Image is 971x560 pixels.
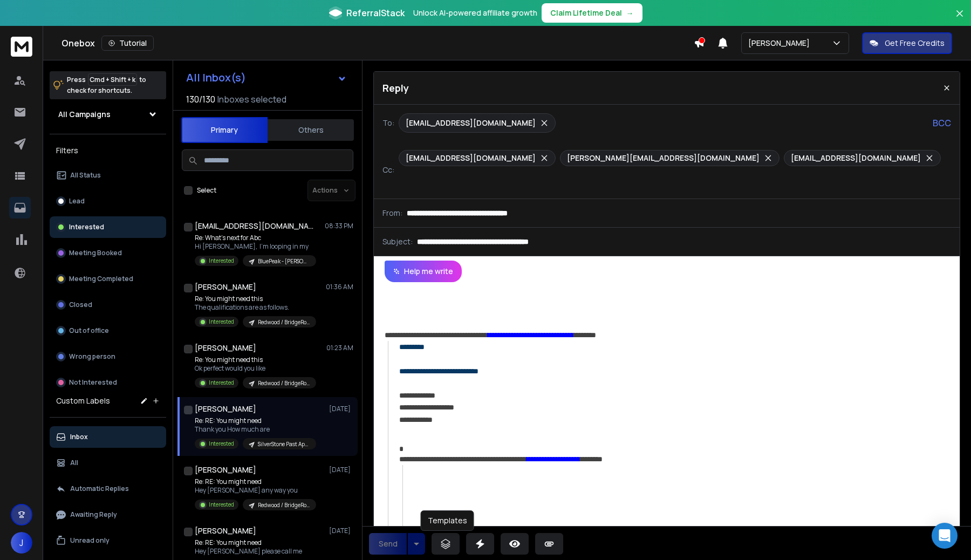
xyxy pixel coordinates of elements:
p: [DATE] [329,466,353,474]
button: All Inbox(s) [177,67,355,88]
button: Automatic Replies [50,478,166,500]
p: [DATE] [329,405,353,413]
button: Claim Lifetime Deal→ [542,3,642,23]
p: Out of office [69,326,109,335]
p: Re: You might need this [195,356,316,364]
button: Wrong person [50,346,166,367]
button: Meeting Booked [50,242,166,264]
p: The qualifications are as follows. [195,303,316,312]
button: Interested [50,216,166,238]
button: Meeting Completed [50,268,166,290]
p: [EMAIL_ADDRESS][DOMAIN_NAME] [406,153,536,163]
p: SilverStone Past Approvals - [PERSON_NAME] [258,440,310,448]
p: Unread only [70,536,110,545]
button: Awaiting Reply [50,504,166,525]
p: From: [382,208,402,218]
button: Others [268,118,354,142]
h1: [EMAIL_ADDRESS][DOMAIN_NAME] [195,221,313,231]
h3: Filters [50,143,166,158]
p: Re: RE: You might need [195,538,316,547]
p: Not Interested [69,378,117,387]
button: Closed [50,294,166,316]
h1: [PERSON_NAME] [195,465,256,475]
p: Get Free Credits [885,38,945,49]
span: Cmd + Shift + k [88,73,137,86]
h1: All Campaigns [58,109,111,120]
button: J [11,532,32,554]
p: Inbox [70,433,88,441]
button: Unread only [50,530,166,551]
h1: [PERSON_NAME] [195,525,256,536]
h1: [PERSON_NAME] [195,404,256,414]
button: All [50,452,166,474]
p: All [70,459,78,467]
h1: All Inbox(s) [186,72,246,83]
p: To: [382,118,394,128]
p: Redwood / BridgeRock - [PERSON_NAME] [258,379,310,387]
p: Closed [69,301,92,309]
p: Interested [209,257,234,265]
p: Re: You might need this [195,295,316,303]
p: Reply [382,80,409,95]
p: [PERSON_NAME] [748,38,814,49]
button: Inbox [50,426,166,448]
p: Hi [PERSON_NAME], I'm looping in my [195,242,316,251]
p: 01:36 AM [326,283,353,291]
p: Interested [209,318,234,326]
p: Subject: [382,236,413,247]
p: Ok perfect would you like [195,364,316,373]
p: [EMAIL_ADDRESS][DOMAIN_NAME] [791,153,921,163]
label: Select [197,186,216,195]
button: Lead [50,190,166,212]
p: BCC [933,117,951,129]
p: Re: What’s next for Abc [195,234,316,242]
button: Get Free Credits [862,32,952,54]
p: Wrong person [69,352,115,361]
p: Thank you How much are [195,425,316,434]
span: 130 / 130 [186,93,215,106]
p: Redwood / BridgeRock - [PERSON_NAME] [258,318,310,326]
div: Templates [421,510,474,531]
p: 01:23 AM [326,344,353,352]
button: All Campaigns [50,104,166,125]
p: Lead [69,197,85,206]
div: Onebox [61,36,694,51]
h1: [PERSON_NAME] [195,343,256,353]
p: Unlock AI-powered affiliate growth [413,8,537,18]
p: Press to check for shortcuts. [67,74,146,96]
h3: Inboxes selected [217,93,286,106]
p: Interested [69,223,104,231]
p: Interested [209,440,234,448]
button: Tutorial [101,36,154,51]
div: Open Intercom Messenger [932,523,958,549]
span: ReferralStack [346,6,405,19]
p: Meeting Booked [69,249,122,257]
p: BluePeak - [PERSON_NAME] [258,257,310,265]
button: Help me write [385,261,462,282]
p: Hey [PERSON_NAME] please call me [195,547,316,556]
p: Hey [PERSON_NAME] any way you [195,486,316,495]
p: Cc: [382,165,394,175]
p: Re: RE: You might need [195,416,316,425]
button: Close banner [953,6,967,32]
p: Automatic Replies [70,484,129,493]
p: [PERSON_NAME][EMAIL_ADDRESS][DOMAIN_NAME] [567,153,760,163]
p: [DATE] [329,527,353,535]
button: Out of office [50,320,166,342]
p: Awaiting Reply [70,510,117,519]
p: Interested [209,379,234,387]
span: → [626,8,634,18]
p: All Status [70,171,101,180]
button: All Status [50,165,166,186]
h1: [PERSON_NAME] [195,282,256,292]
button: Primary [181,117,268,143]
p: Meeting Completed [69,275,133,283]
p: 08:33 PM [325,222,353,230]
p: [EMAIL_ADDRESS][DOMAIN_NAME] [406,118,536,128]
h3: Custom Labels [56,395,110,406]
button: Not Interested [50,372,166,393]
p: Interested [209,501,234,509]
p: Re: RE: You might need [195,477,316,486]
